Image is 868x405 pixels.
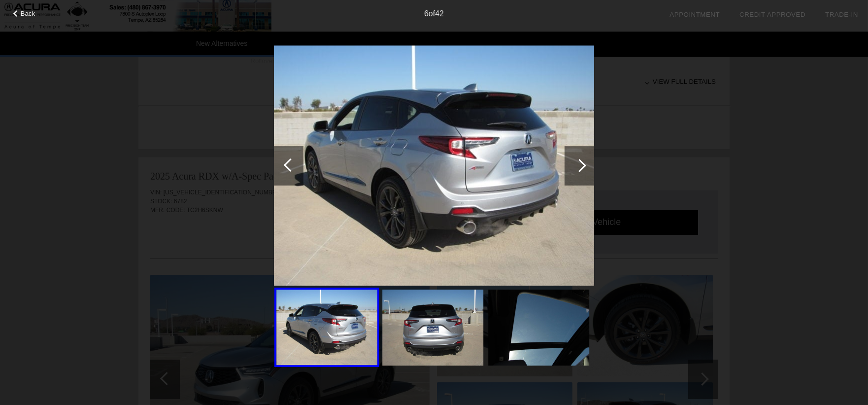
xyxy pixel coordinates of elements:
span: 42 [435,9,444,18]
a: Credit Approved [739,11,805,18]
img: 8.jpg [488,290,589,366]
span: Back [21,10,35,17]
img: 7.jpg [382,290,483,366]
a: Appointment [669,11,720,18]
a: Trade-In [825,11,858,18]
img: 6.jpg [274,45,594,286]
span: 6 [424,9,429,18]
